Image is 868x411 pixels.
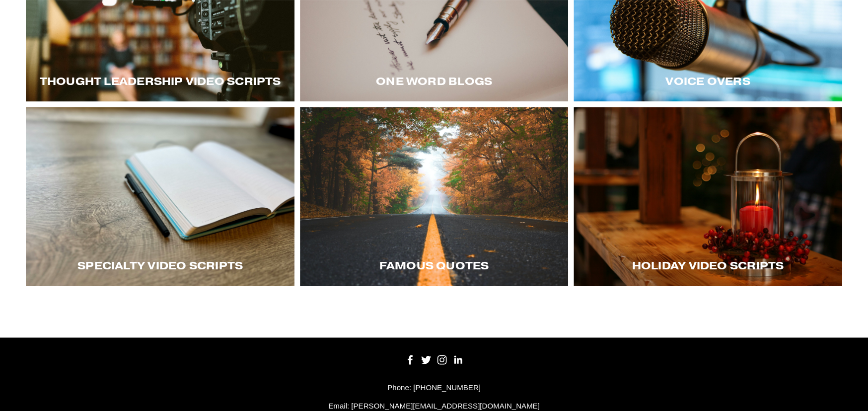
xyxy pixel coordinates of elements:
[437,355,447,365] a: Instagram
[379,259,489,272] span: Famous Quotes
[632,259,784,272] span: Holiday Video Scripts
[453,355,463,365] a: LinkedIn
[421,355,431,365] a: Twitter
[376,75,492,88] span: One word blogs
[665,75,750,88] span: Voice Overs
[77,259,243,272] span: Specialty Video Scripts
[405,355,415,365] a: Facebook
[40,75,281,88] span: Thought LEadership Video Scripts
[26,382,842,394] p: Phone: [PHONE_NUMBER]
